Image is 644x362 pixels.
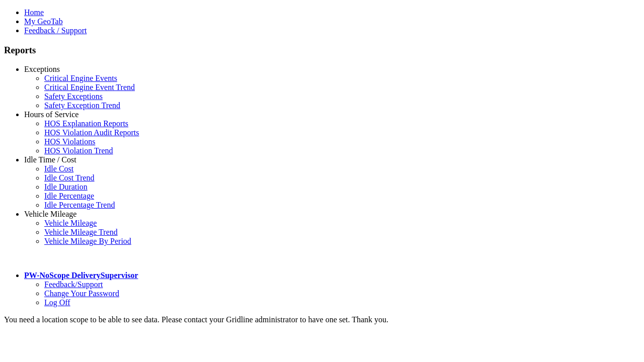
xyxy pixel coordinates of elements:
[24,8,44,17] a: Home
[44,183,88,191] a: Idle Duration
[44,137,95,146] a: HOS Violations
[44,164,73,173] a: Idle Cost
[4,315,640,324] div: You need a location scope to be able to see data. Please contact your Gridline administrator to h...
[24,65,60,73] a: Exceptions
[4,45,640,56] h3: Reports
[44,101,120,110] a: Safety Exception Trend
[44,146,113,155] a: HOS Violation Trend
[44,228,118,236] a: Vehicle Mileage Trend
[44,173,95,182] a: Idle Cost Trend
[44,192,94,200] a: Idle Percentage
[24,26,87,35] a: Feedback / Support
[44,92,103,101] a: Safety Exceptions
[44,74,117,82] a: Critical Engine Events
[44,219,97,227] a: Vehicle Mileage
[44,201,115,209] a: Idle Percentage Trend
[44,119,128,128] a: HOS Explanation Reports
[24,155,76,164] a: Idle Time / Cost
[44,83,135,92] a: Critical Engine Event Trend
[24,17,63,26] a: My GeoTab
[24,210,76,218] a: Vehicle Mileage
[24,110,78,119] a: Hours of Service
[44,128,139,137] a: HOS Violation Audit Reports
[44,237,131,245] a: Vehicle Mileage By Period
[44,280,103,289] a: Feedback/Support
[44,298,70,307] a: Log Off
[44,289,119,298] a: Change Your Password
[24,271,138,280] a: PW-NoScope DeliverySupervisor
